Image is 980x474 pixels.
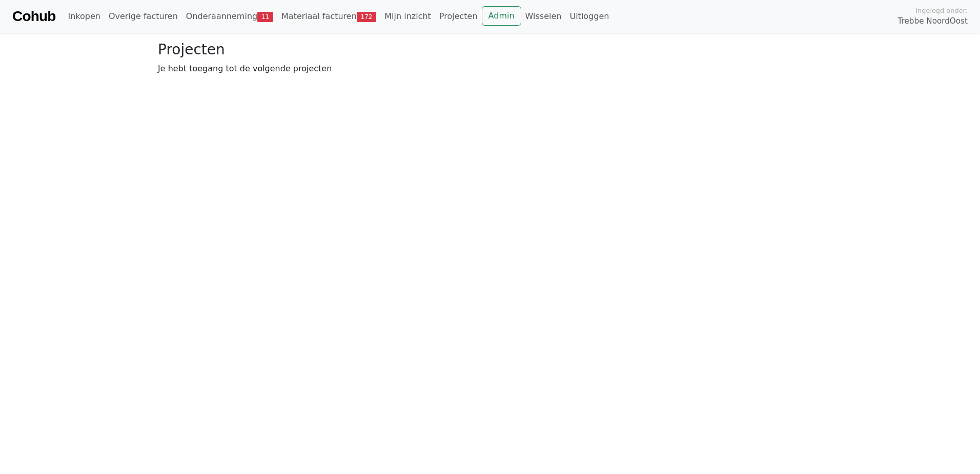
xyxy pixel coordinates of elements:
[380,6,435,27] a: Mijn inzicht
[158,41,822,58] h3: Projecten
[257,12,273,22] span: 11
[482,6,521,26] a: Admin
[915,6,968,15] span: Ingelogd onder:
[435,6,482,27] a: Projecten
[182,6,277,27] a: Onderaanneming11
[105,6,182,27] a: Overige facturen
[64,6,104,27] a: Inkopen
[158,63,822,75] p: Je hebt toegang tot de volgende projecten
[277,6,380,27] a: Materiaal facturen172
[12,4,55,29] a: Cohub
[898,15,968,27] span: Trebbe NoordOost
[565,6,613,27] a: Uitloggen
[521,6,566,27] a: Wisselen
[357,12,377,22] span: 172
